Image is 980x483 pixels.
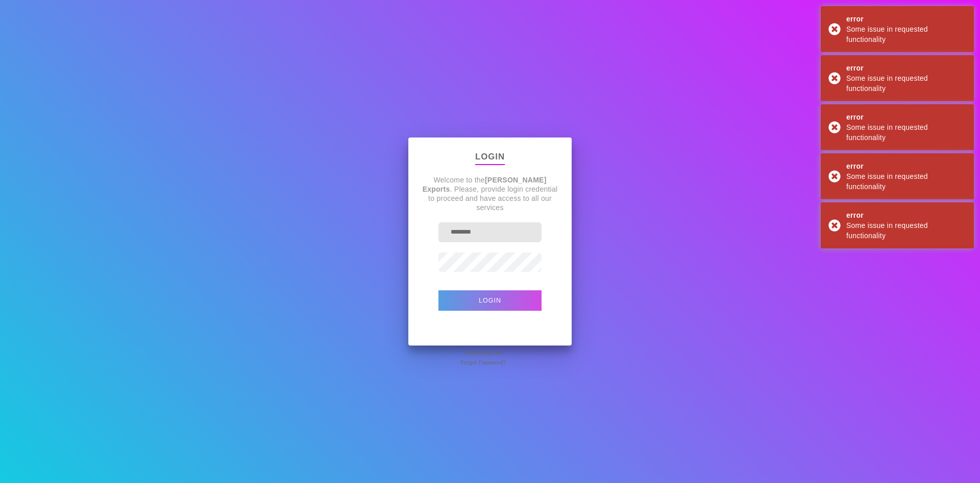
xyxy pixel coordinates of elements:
div: Some issue in requested functionality [846,220,966,241]
div: error [846,14,966,24]
div: Some issue in requested functionality [846,122,966,143]
span: Forgot Password? [460,357,506,367]
div: Some issue in requested functionality [846,171,966,192]
div: error [846,210,966,220]
div: error [846,112,966,122]
strong: [PERSON_NAME] Exports [423,176,547,193]
p: Welcome to the . Please, provide login credential to proceed and have access to all our services [421,175,559,212]
div: Some issue in requested functionality [846,24,966,44]
div: error [846,63,966,73]
div: Some issue in requested functionality [846,73,966,94]
span: Remember Me [465,348,502,358]
button: Login [438,290,542,311]
p: Login [475,150,505,165]
div: error [846,161,966,171]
